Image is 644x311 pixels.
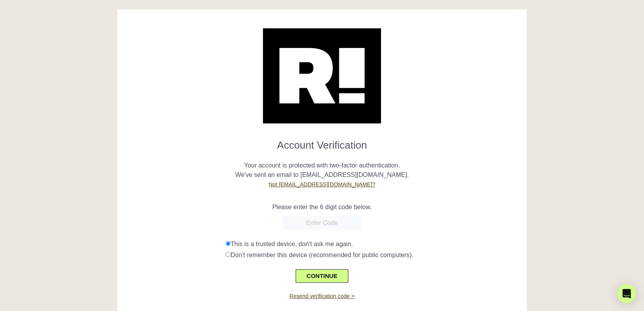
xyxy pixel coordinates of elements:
button: CONTINUE [296,269,348,283]
img: Retention.com [263,28,381,123]
div: Open Intercom Messenger [617,284,636,303]
p: Your account is protected with two-factor authentication. We've sent an email to [EMAIL_ADDRESS][... [123,151,521,189]
p: Please enter the 6 digit code below. [123,202,521,212]
h1: Account Verification [123,133,521,151]
input: Enter Code [283,216,361,230]
div: Don't remember this device (recommended for public computers). [226,250,521,260]
a: Resend verification code > [289,293,354,299]
a: Not [EMAIL_ADDRESS][DOMAIN_NAME]? [269,181,376,188]
div: This is a trusted device, don't ask me again. [226,239,521,249]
